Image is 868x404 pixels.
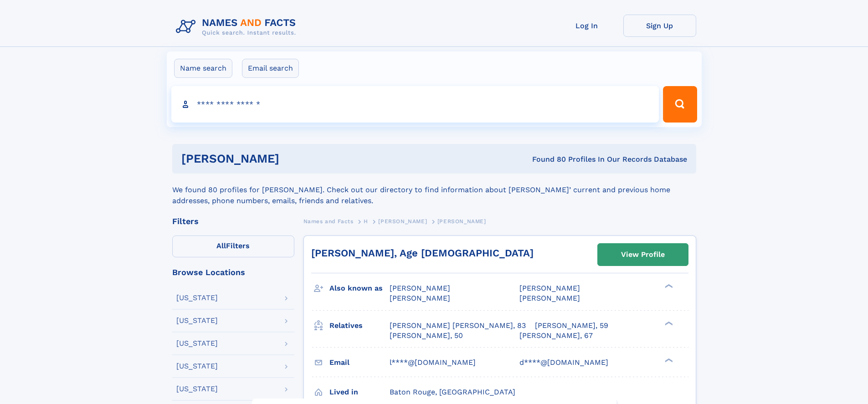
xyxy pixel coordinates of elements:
[242,59,299,78] label: Email search
[329,318,390,333] h3: Relatives
[623,15,696,37] a: Sign Up
[390,294,450,302] span: [PERSON_NAME]
[329,384,390,400] h3: Lived in
[519,284,580,292] span: [PERSON_NAME]
[171,86,659,123] input: search input
[311,247,534,259] a: [PERSON_NAME], Age [DEMOGRAPHIC_DATA]
[172,15,303,39] img: Logo Names and Facts
[390,321,526,331] a: [PERSON_NAME] [PERSON_NAME], 83
[364,218,368,225] span: H
[621,244,665,265] div: View Profile
[535,321,608,331] a: [PERSON_NAME], 59
[663,357,673,363] div: ❯
[519,294,580,302] span: [PERSON_NAME]
[176,340,218,347] div: [US_STATE]
[329,355,390,370] h3: Email
[663,283,673,289] div: ❯
[176,294,218,302] div: [US_STATE]
[172,235,294,257] label: Filters
[176,363,218,370] div: [US_STATE]
[172,217,294,225] div: Filters
[216,241,226,250] span: All
[598,244,688,266] a: View Profile
[181,153,406,164] h1: [PERSON_NAME]
[437,218,486,225] span: [PERSON_NAME]
[663,320,673,326] div: ❯
[329,281,390,296] h3: Also known as
[172,174,696,206] div: We found 80 profiles for [PERSON_NAME]. Check out our directory to find information about [PERSON...
[176,317,218,324] div: [US_STATE]
[378,218,427,225] span: [PERSON_NAME]
[172,268,294,276] div: Browse Locations
[378,215,427,227] a: [PERSON_NAME]
[390,284,450,292] span: [PERSON_NAME]
[174,59,232,78] label: Name search
[406,154,687,164] div: Found 80 Profiles In Our Records Database
[176,385,218,393] div: [US_STATE]
[519,331,593,341] a: [PERSON_NAME], 67
[663,86,697,123] button: Search Button
[364,215,368,227] a: H
[550,15,623,37] a: Log In
[303,215,354,227] a: Names and Facts
[390,388,515,396] span: Baton Rouge, [GEOGRAPHIC_DATA]
[390,331,463,341] a: [PERSON_NAME], 50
